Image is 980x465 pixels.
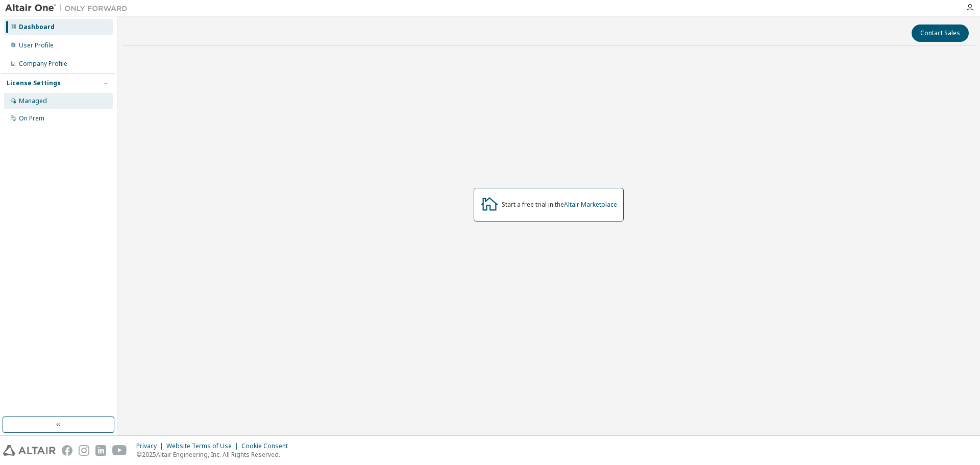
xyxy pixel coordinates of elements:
div: Start a free trial in the [502,201,617,209]
div: Dashboard [19,23,55,31]
div: User Profile [19,41,54,50]
div: Company Profile [19,60,67,68]
div: License Settings [7,79,61,87]
a: Altair Marketplace [564,200,617,209]
div: Managed [19,97,47,105]
img: youtube.svg [112,445,127,456]
img: linkedin.svg [95,445,106,456]
div: On Prem [19,114,44,123]
img: instagram.svg [79,445,89,456]
div: Cookie Consent [241,442,294,450]
img: altair_logo.svg [3,445,56,456]
button: Contact Sales [912,25,969,42]
img: facebook.svg [62,445,72,456]
p: © 2025 Altair Engineering, Inc. All Rights Reserved. [136,450,294,459]
div: Privacy [136,442,166,450]
div: Website Terms of Use [166,442,241,450]
img: Altair One [5,3,133,13]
